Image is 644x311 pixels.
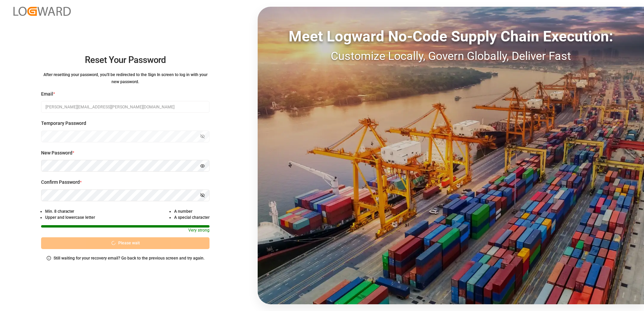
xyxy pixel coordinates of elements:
[41,179,80,186] span: Confirm Password
[45,208,95,214] li: Min. 8 character
[41,149,72,157] span: New Password
[13,7,71,16] img: Logward_new_orange.png
[174,209,192,214] small: A number
[41,101,210,113] input: Enter your email
[41,49,210,71] h2: Reset Your Password
[45,215,95,220] small: Upper and lowercase letter
[41,120,86,127] span: Temporary Password
[174,215,210,220] small: A special character
[258,25,644,47] div: Meet Logward No-Code Supply Chain Execution:
[54,256,204,261] small: Still waiting for your recovery email? Go back to the previous screen and try again.
[43,72,207,84] small: After resetting your password, you'll be redirected to the Sign In screen to log in with your new...
[258,47,644,65] div: Customize Locally, Govern Globally, Deliver Fast
[41,91,53,98] span: Email
[188,228,210,235] p: Very strong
